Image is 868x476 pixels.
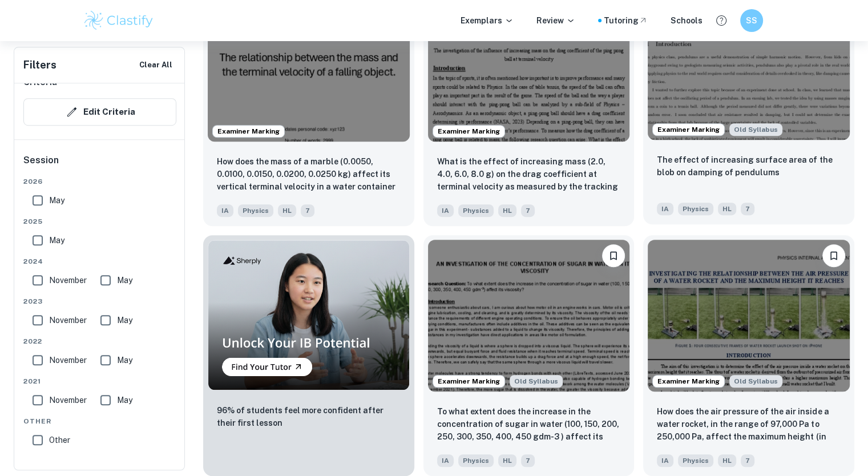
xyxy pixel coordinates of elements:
img: Physics IA example thumbnail: To what extent does the increase in the [428,240,630,391]
span: November [49,394,87,406]
span: Examiner Marking [433,126,504,136]
p: How does the mass of a marble (0.0050, 0.0100, 0.0150, 0.0200, 0.0250 kg) affect its vertical ter... [217,155,401,194]
h6: SS [745,14,758,27]
button: Bookmark [822,244,845,267]
span: HL [498,454,516,467]
span: Examiner Marking [433,376,504,386]
span: Examiner Marking [653,124,724,135]
p: Exemplars [461,14,514,27]
span: May [49,234,64,247]
img: Clastify logo [83,9,155,32]
span: Physics [678,203,713,215]
div: Starting from the May 2025 session, the Physics IA requirements have changed. It's OK to refer to... [729,123,782,136]
span: Examiner Marking [653,376,724,386]
span: Old Syllabus [510,375,563,388]
span: 2026 [23,176,176,187]
span: 7 [301,204,314,217]
button: Clear All [136,57,175,74]
span: Old Syllabus [729,375,782,388]
span: IA [657,454,673,467]
span: Physics [238,204,273,217]
a: Tutoring [604,14,648,27]
a: Schools [671,14,703,27]
img: Thumbnail [208,240,410,390]
a: Thumbnail96% of students feel more confident after their first lesson [203,235,414,475]
span: May [117,274,132,287]
span: May [117,354,132,366]
span: Physics [458,454,494,467]
div: Starting from the May 2025 session, the Physics IA requirements have changed. It's OK to refer to... [510,375,563,388]
h6: Session [23,154,176,176]
span: Other [49,434,70,446]
span: IA [437,204,454,217]
span: 7 [521,204,535,217]
p: 96% of students feel more confident after their first lesson [217,404,401,429]
div: Starting from the May 2025 session, the Physics IA requirements have changed. It's OK to refer to... [729,375,782,388]
span: November [49,314,87,326]
button: Edit Criteria [23,98,176,126]
h6: Filters [23,57,56,73]
span: HL [498,204,516,217]
a: Examiner MarkingStarting from the May 2025 session, the Physics IA requirements have changed. It'... [423,235,635,475]
span: 7 [741,203,754,215]
span: Physics [678,454,713,467]
p: To what extent does the increase in the concentration of sugar in water (100, 150, 200, 250, 300,... [437,405,621,444]
button: Help and Feedback [712,11,731,30]
span: May [49,194,64,207]
span: Examiner Marking [213,126,284,136]
span: May [117,394,132,406]
span: 7 [741,454,754,467]
button: SS [740,9,763,32]
span: 2022 [23,336,176,346]
span: November [49,354,87,366]
span: 2023 [23,296,176,306]
span: 2021 [23,376,176,386]
img: Physics IA example thumbnail: How does the air pressure of the air ins [648,240,850,391]
p: The effect of increasing surface area of the blob on damping of pendulums [657,154,841,179]
button: Bookmark [602,244,625,267]
span: Physics [458,204,494,217]
span: HL [718,454,736,467]
span: 2025 [23,216,176,227]
span: May [117,314,132,326]
span: IA [437,454,454,467]
p: How does the air pressure of the air inside a water rocket, in the range of 97,000 Pa to 250,000 ... [657,405,841,444]
span: 7 [521,454,535,467]
p: What is the effect of increasing mass (2.0, 4.0, 6.0, 8.0 g) on the drag coefficient at terminal ... [437,155,621,194]
a: Examiner MarkingStarting from the May 2025 session, the Physics IA requirements have changed. It'... [643,235,854,475]
span: 2024 [23,256,176,267]
span: IA [657,203,673,215]
span: HL [718,203,736,215]
span: November [49,274,87,287]
span: IA [217,204,233,217]
p: Review [536,14,575,27]
span: Other [23,416,176,426]
span: HL [278,204,296,217]
span: Old Syllabus [729,123,782,136]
